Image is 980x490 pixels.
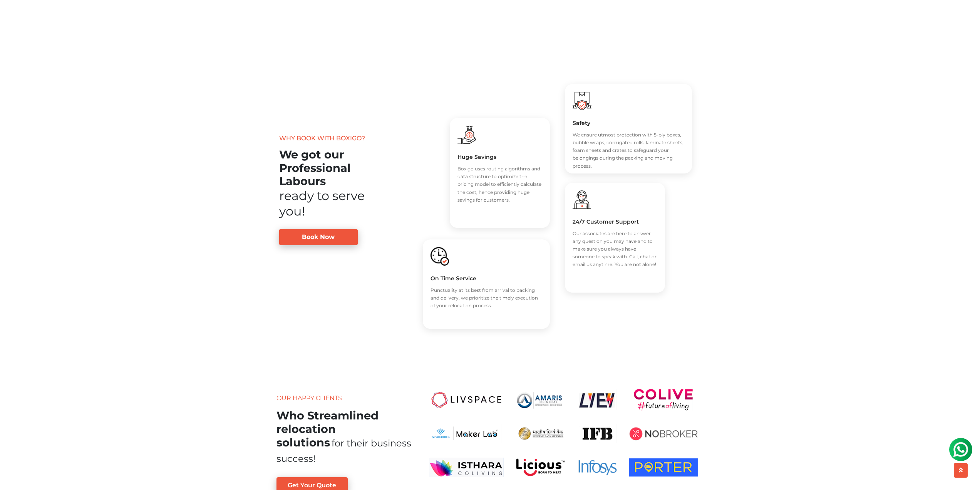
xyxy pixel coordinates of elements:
h2: We got our Professional Labours [279,148,378,188]
img: infosys [578,457,617,478]
h5: Safety [573,120,684,126]
img: porter [629,457,698,478]
p: Punctuality at its best from arrival to packing and delivery, we prioritize the timely execution ... [431,286,542,310]
img: boxigo_packers_and_movers_huge_guarantee [431,247,449,266]
img: RBI [516,423,566,445]
img: nobroker [629,423,698,445]
p: Boxigo uses routing algorithms and data structure to optimize the pricing model to efficiently ca... [457,165,542,204]
a: Book Now [279,229,358,245]
p: We ensure utmost protection with 5-ply boxes, bubble wraps, corrugated rolls, laminate sheets, fo... [573,131,684,170]
img: boxigo_packers_and_movers_huge_savings [457,126,476,144]
div: ready to serve you! [279,188,378,219]
p: Our Happy Clients [276,394,411,403]
h2: Who Streamlined relocation solutions [276,409,379,449]
h5: Huge Savings [457,153,542,160]
h5: 24/7 Customer Support [573,218,657,225]
img: boxigo_packers_and_movers_all_in_1_pkg [573,92,591,110]
img: licious [516,457,566,478]
p: Why book with Boxigo? [279,135,378,142]
img: ifb [578,423,617,445]
img: whatsapp-icon.svg [8,8,23,23]
img: colive [634,389,693,411]
img: makers_lab [429,423,504,445]
img: boxigo_packers_and_movers_support [573,190,591,209]
p: Our associates are here to answer any question you may have and to make sure you always have some... [573,230,657,268]
h5: On Time Service [431,275,542,282]
img: amaris [516,389,566,411]
img: lye [578,389,617,411]
span: for their business success! [276,438,411,464]
img: ishtara [429,457,504,478]
button: scroll up [954,463,968,478]
img: livespace [429,389,504,411]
